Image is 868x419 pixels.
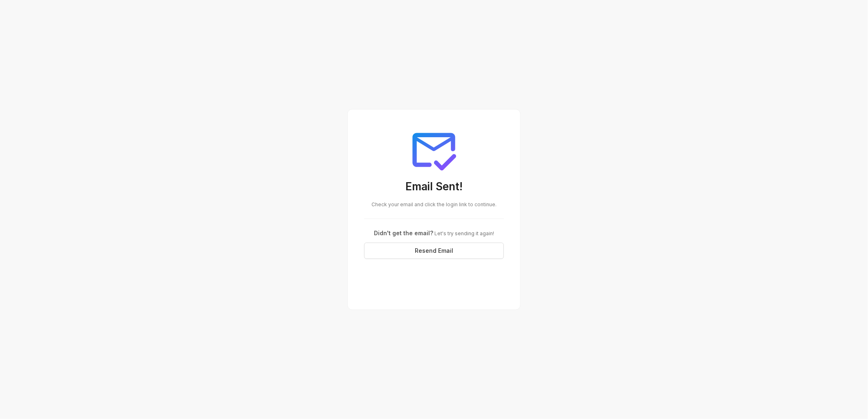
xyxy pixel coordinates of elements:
[433,230,494,236] span: Let's try sending it again!
[364,243,504,259] button: Resend Email
[415,246,453,255] span: Resend Email
[374,230,433,236] span: Didn't get the email?
[371,201,497,207] span: Check your email and click the login link to continue.
[364,180,504,195] h3: Email Sent!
